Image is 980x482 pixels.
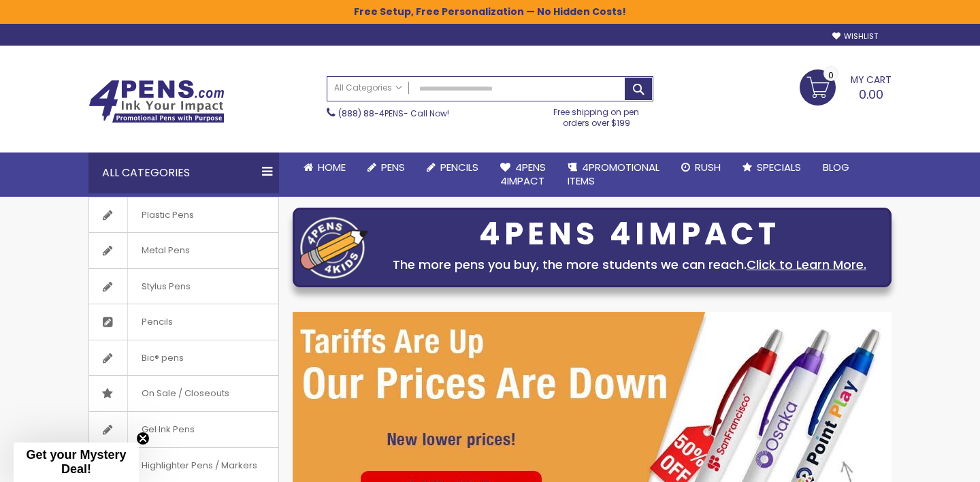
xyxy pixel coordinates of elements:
span: All Categories [334,82,402,93]
span: Pencils [127,304,186,340]
a: Pencils [416,152,489,182]
a: Blog [812,152,860,182]
a: Metal Pens [89,233,278,268]
a: Specials [732,152,812,182]
a: Rush [670,152,732,182]
a: All Categories [327,77,409,99]
img: four_pen_logo.png [300,216,368,278]
a: 4Pens4impact [489,152,557,197]
span: Blog [823,160,849,174]
div: Get your Mystery Deal!Close teaser [14,443,139,482]
img: 4Pens Custom Pens and Promotional Products [88,80,225,123]
span: Pens [381,160,405,174]
a: Bic® pens [89,340,278,376]
span: Rush [695,160,721,174]
div: Free shipping on pen orders over $199 [540,101,654,129]
a: Pencils [89,304,278,340]
span: On Sale / Closeouts [127,376,243,411]
a: 4PROMOTIONALITEMS [557,152,670,197]
span: 4PROMOTIONAL ITEMS [568,160,659,188]
a: Click to Learn More. [747,256,866,273]
a: Home [293,152,357,182]
span: Get your Mystery Deal! [26,448,126,476]
span: 0 [828,69,834,82]
a: Pens [357,152,416,182]
span: Gel Ink Pens [127,412,208,447]
a: 0.00 0 [800,69,892,103]
a: Stylus Pens [89,269,278,304]
span: Home [318,160,346,174]
a: Plastic Pens [89,197,278,233]
span: 0.00 [859,86,883,103]
button: Close teaser [136,432,150,445]
a: On Sale / Closeouts [89,376,278,411]
span: Stylus Pens [127,269,204,304]
div: All Categories [88,152,279,193]
span: Specials [757,160,801,174]
a: Wishlist [832,31,878,42]
a: Gel Ink Pens [89,412,278,447]
span: Bic® pens [127,340,197,376]
span: - Call Now! [338,108,449,119]
span: Metal Pens [127,233,203,268]
div: The more pens you buy, the more students we can reach. [375,255,884,274]
a: (888) 88-4PENS [338,108,404,119]
span: 4Pens 4impact [500,160,546,188]
span: Pencils [440,160,478,174]
span: Plastic Pens [127,197,208,233]
div: 4PENS 4IMPACT [375,220,884,248]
